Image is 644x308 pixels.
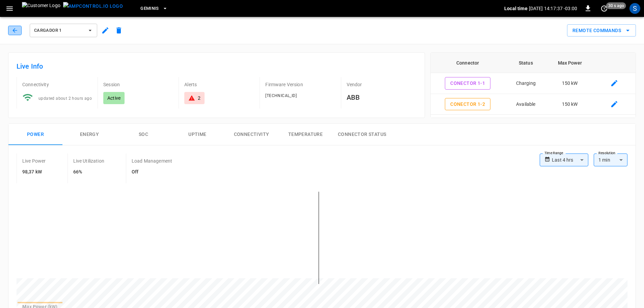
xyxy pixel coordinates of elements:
[63,2,123,10] img: ampcontrol.io logo
[265,93,297,98] span: [TECHNICAL_ID]
[140,5,159,13] span: Geminis
[265,81,335,88] p: Firmware Version
[567,24,636,37] button: Remote Commands
[170,124,224,145] button: Uptime
[504,5,528,12] p: Local time
[103,81,173,88] p: Session
[599,3,610,14] button: set refresh interval
[73,168,104,176] h6: 66%
[132,168,172,176] h6: Off
[347,81,417,88] p: Vendor
[107,95,120,101] p: Active
[505,94,547,115] td: Available
[529,5,577,12] p: [DATE] 14:17:37 -03:00
[594,153,627,166] div: 1 min
[544,150,563,156] label: Time Range
[332,124,392,145] button: Connector Status
[30,24,97,37] button: Cargador 1
[8,124,62,145] button: Power
[598,150,615,156] label: Resolution
[62,124,116,145] button: Energy
[116,124,170,145] button: SOC
[505,115,547,136] td: Finishing
[629,3,640,14] div: profile-icon
[22,81,92,88] p: Connectivity
[22,2,60,15] img: Customer Logo
[184,81,254,88] p: Alerts
[73,158,104,164] p: Live Utilization
[505,73,547,94] td: Charging
[138,2,170,15] button: Geminis
[132,158,172,164] p: Load Management
[38,96,92,101] span: updated about 2 hours ago
[445,77,490,90] button: Conector 1-1
[22,168,46,176] h6: 98,37 kW
[198,95,200,101] div: 2
[224,124,278,145] button: Connectivity
[347,92,417,103] h6: ABB
[567,24,636,37] div: remote commands options
[547,53,593,73] th: Max Power
[34,27,84,34] span: Cargador 1
[278,124,332,145] button: Temperature
[22,158,46,164] p: Live Power
[547,73,593,94] td: 150 kW
[445,98,490,111] button: Conector 1-2
[505,53,547,73] th: Status
[431,53,636,156] table: connector table
[552,153,588,166] div: Last 4 hrs
[547,94,593,115] td: 150 kW
[17,61,417,72] h6: Live Info
[431,53,505,73] th: Connector
[547,115,593,136] td: 150 kW
[606,2,626,9] span: 30 s ago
